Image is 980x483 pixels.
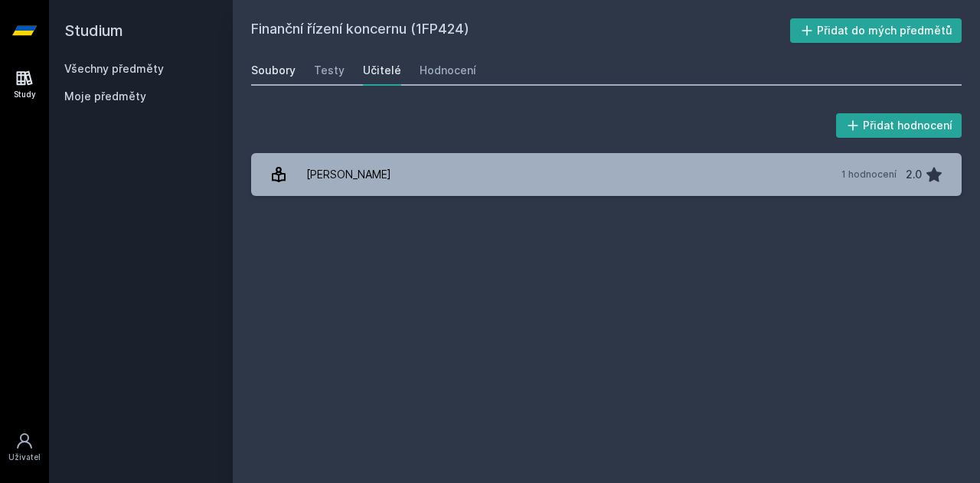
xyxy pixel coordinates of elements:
[836,113,962,138] button: Přidat hodnocení
[363,55,401,86] a: Učitelé
[841,168,897,181] div: 1 hodnocení
[251,153,962,196] a: [PERSON_NAME] 1 hodnocení 2.0
[906,159,922,190] div: 2.0
[306,159,391,190] div: [PERSON_NAME]
[790,18,962,43] button: Přidat do mých předmětů
[314,55,345,86] a: Testy
[14,89,36,100] div: Study
[8,452,41,463] div: Uživatel
[251,63,296,78] div: Soubory
[3,61,46,108] a: Study
[64,62,164,75] a: Všechny předměty
[420,55,476,86] a: Hodnocení
[314,63,345,78] div: Testy
[420,63,476,78] div: Hodnocení
[3,424,46,471] a: Uživatel
[363,63,401,78] div: Učitelé
[251,18,790,43] h2: Finanční řízení koncernu (1FP424)
[251,55,296,86] a: Soubory
[64,89,146,104] span: Moje předměty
